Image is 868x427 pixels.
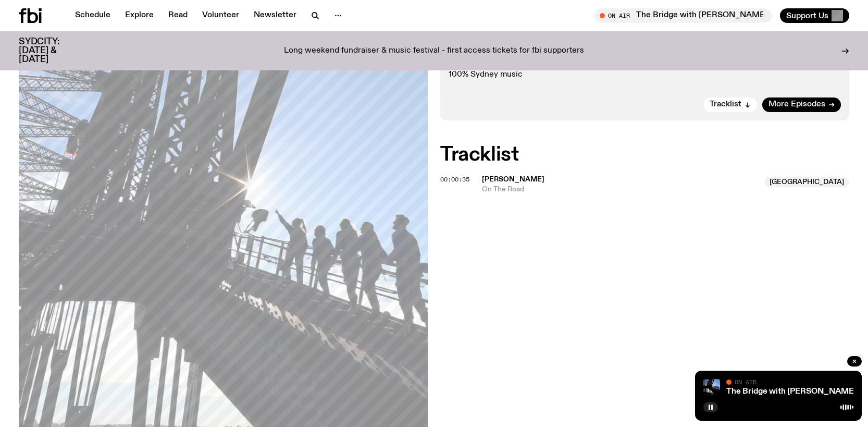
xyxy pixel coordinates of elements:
[726,387,857,396] a: The Bridge with [PERSON_NAME]
[735,379,757,385] span: On Air
[440,175,469,184] span: 00:00:35
[786,11,828,20] span: Support Us
[196,8,245,23] a: Volunteer
[594,8,772,23] button: On AirThe Bridge with [PERSON_NAME]
[764,177,849,187] span: [GEOGRAPHIC_DATA]
[482,176,544,183] span: [PERSON_NAME]
[762,97,841,112] a: More Episodes
[710,101,741,108] span: Tracklist
[768,101,825,108] span: More Episodes
[247,8,303,23] a: Newsletter
[703,379,720,396] img: People climb Sydney's Harbour Bridge
[482,185,758,194] span: On The Road
[440,145,849,164] h2: Tracklist
[284,46,584,56] p: Long weekend fundraiser & music festival - first access tickets for fbi supporters
[119,8,160,23] a: Explore
[449,70,841,80] p: 100% Sydney music
[162,8,194,23] a: Read
[19,38,85,64] h3: SYDCITY: [DATE] & [DATE]
[69,8,117,23] a: Schedule
[703,97,757,112] button: Tracklist
[780,8,849,23] button: Support Us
